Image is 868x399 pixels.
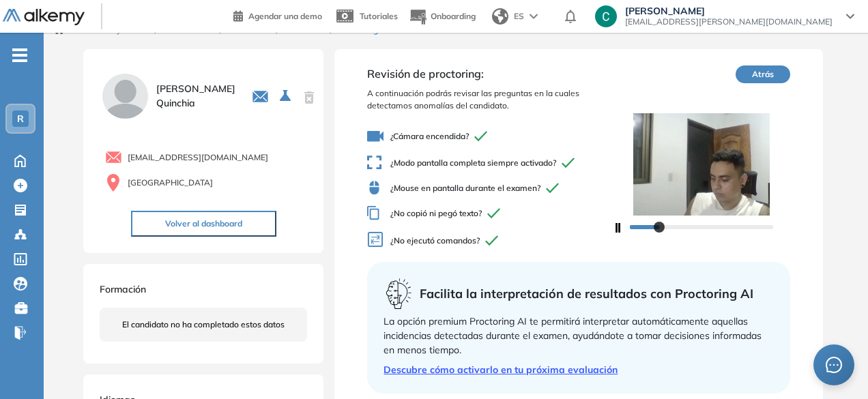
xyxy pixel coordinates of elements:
[367,128,612,145] span: ¿Cámara encendida?
[384,363,773,377] a: Descubre cómo activarlo en tu próxima evaluación
[156,82,235,110] span: [PERSON_NAME] Quinchia
[530,14,538,19] img: arrow
[826,357,842,373] span: message
[128,177,213,189] span: [GEOGRAPHIC_DATA]
[128,151,268,164] span: [EMAIL_ADDRESS][DOMAIN_NAME]
[17,113,24,124] span: R
[625,5,833,16] span: [PERSON_NAME]
[431,11,476,21] span: Onboarding
[100,283,146,295] span: Formación
[367,231,612,251] span: ¿No ejecutó comandos?
[248,11,322,21] span: Agendar una demo
[367,65,612,82] span: Revisión de proctoring:
[131,211,276,237] button: Volver al dashboard
[625,16,833,27] span: [EMAIL_ADDRESS][PERSON_NAME][DOMAIN_NAME]
[367,206,612,220] span: ¿No copió ni pegó texto?
[492,8,508,25] img: world
[360,11,398,21] span: Tutoriales
[367,181,612,195] span: ¿Mouse en pantalla durante el examen?
[367,87,612,112] span: A continuación podrás revisar las preguntas en la cuales detectamos anomalías del candidato.
[100,71,150,121] img: PROFILE_MENU_LOGO_USER
[736,65,790,83] button: Atrás
[3,9,85,26] img: Logo
[274,84,299,108] button: Seleccione la evaluación activa
[420,284,753,303] span: Facilita la interpretación de resultados con Proctoring AI
[367,156,612,170] span: ¿Modo pantalla completa siempre activado?
[384,314,773,357] div: La opción premium Proctoring AI te permitirá interpretar automáticamente aquellas incidencias det...
[233,7,322,23] a: Agendar una demo
[122,319,285,331] span: El candidato no ha completado estos datos
[12,54,27,57] i: -
[409,2,476,31] button: Onboarding
[514,10,524,23] span: ES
